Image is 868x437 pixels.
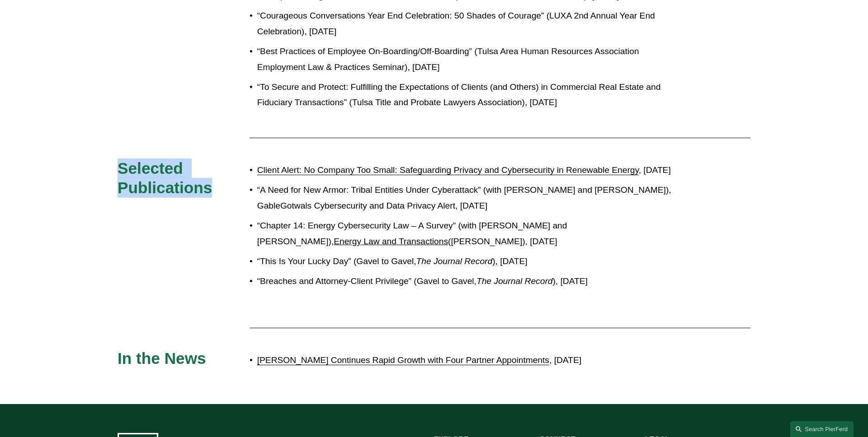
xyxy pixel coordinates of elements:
[416,256,493,266] em: The Journal Record
[257,182,671,214] p: “A Need for New Armor: Tribal Entities Under Cyberattack” (with [PERSON_NAME] and [PERSON_NAME]),...
[257,79,671,111] p: “To Secure and Protect: Fulfilling the Expectations of Clients (and Others) in Commercial Real Es...
[118,159,212,197] span: Selected Publications
[257,353,671,368] p: , [DATE]
[790,421,854,437] a: Search this site
[257,165,639,175] a: Client Alert: No Company Too Small: Safeguarding Privacy and Cybersecurity in Renewable Energy
[257,254,671,270] p: “This Is Your Lucky Day” (Gavel to Gavel, ), [DATE]
[257,44,671,75] p: “Best Practices of Employee On-Boarding/Off-Boarding” (Tulsa Area Human Resources Association Emp...
[476,276,553,286] em: The Journal Record
[334,237,448,246] span: Energy Law and Transactions
[257,274,671,289] p: “Breaches and Attorney-Client Privilege” (Gavel to Gavel, ), [DATE]
[118,349,206,367] span: In the News
[257,8,671,39] p: “Courageous Conversations Year End Celebration: 50 Shades of Courage” (LUXA 2nd Annual Year End C...
[257,218,671,249] p: “Chapter 14: Energy Cybersecurity Law – A Survey” (with [PERSON_NAME] and [PERSON_NAME]), ([PERSO...
[257,163,671,178] p: , [DATE]
[257,355,549,365] a: [PERSON_NAME] Continues Rapid Growth with Four Partner Appointments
